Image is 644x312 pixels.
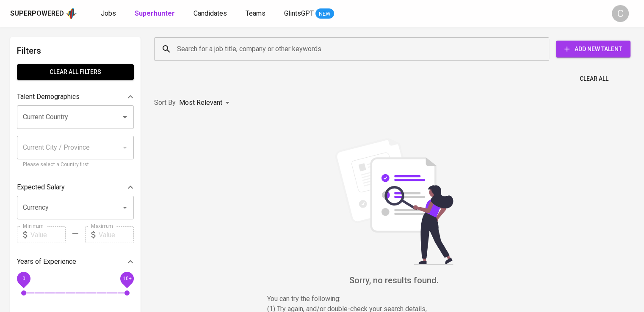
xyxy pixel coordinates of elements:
[119,202,131,213] button: Open
[246,9,265,17] span: Teams
[135,9,175,17] b: Superhunter
[315,10,334,18] span: NEW
[17,88,134,105] div: Talent Demographics
[99,226,134,243] input: Value
[179,95,232,111] div: Most Relevant
[66,7,77,20] img: app logo
[17,257,76,267] p: Years of Experience
[331,138,458,265] img: file_searching.svg
[17,64,134,80] button: Clear All filters
[17,179,134,196] div: Expected Salary
[24,67,127,77] span: Clear All filters
[576,71,612,87] button: Clear All
[193,9,227,17] span: Candidates
[119,111,131,123] button: Open
[10,7,77,20] a: Superpoweredapp logo
[101,9,116,17] span: Jobs
[556,41,630,57] button: Add New Talent
[101,8,118,19] a: Jobs
[580,74,608,84] span: Clear All
[30,226,66,243] input: Value
[193,8,229,19] a: Candidates
[23,161,128,169] p: Please select a Country first
[246,8,267,19] a: Teams
[122,276,131,282] span: 10+
[17,253,134,270] div: Years of Experience
[179,98,222,108] p: Most Relevant
[284,9,314,17] span: GlintsGPT
[612,5,629,22] div: C
[135,8,177,19] a: Superhunter
[17,44,134,57] h6: Filters
[17,92,80,102] p: Talent Demographics
[10,9,64,19] div: Superpowered
[154,274,634,287] h6: Sorry, no results found.
[563,44,624,55] span: Add New Talent
[17,182,65,192] p: Expected Salary
[154,98,176,108] p: Sort By
[22,276,25,282] span: 0
[267,294,521,304] p: You can try the following :
[284,8,334,19] a: GlintsGPT NEW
